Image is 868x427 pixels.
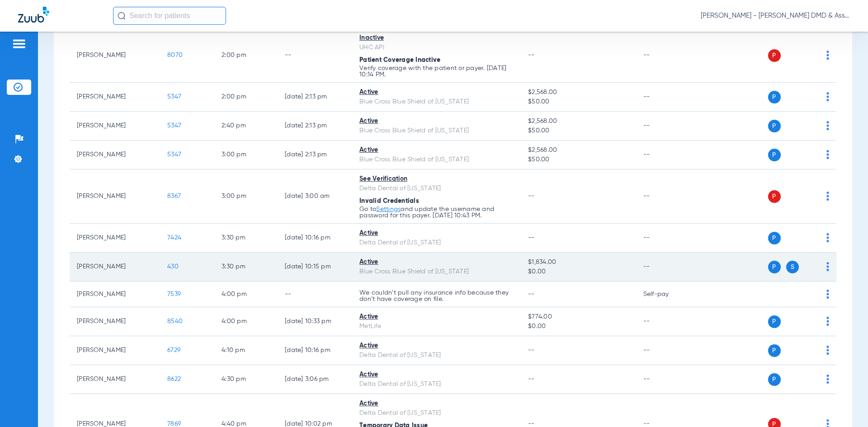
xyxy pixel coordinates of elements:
[359,174,514,184] div: See Verification
[826,121,829,130] img: group-dot-blue.svg
[768,261,781,273] span: P
[214,28,278,83] td: 2:00 PM
[359,290,514,302] p: We couldn’t pull any insurance info because they don’t have coverage on file.
[359,267,514,277] div: Blue Cross Blue Shield of [US_STATE]
[359,117,514,126] div: Active
[528,312,628,322] span: $774.00
[214,141,278,169] td: 3:00 PM
[214,112,278,141] td: 2:40 PM
[70,28,160,83] td: [PERSON_NAME]
[359,97,514,107] div: Blue Cross Blue Shield of [US_STATE]
[826,192,829,201] img: group-dot-blue.svg
[786,261,799,273] span: S
[376,206,401,212] a: Settings
[826,262,829,271] img: group-dot-blue.svg
[528,322,628,331] span: $0.00
[167,94,181,100] span: 5347
[359,370,514,380] div: Active
[359,206,514,219] p: Go to and update the username and password for this payer. [DATE] 10:43 PM.
[214,169,278,224] td: 3:00 PM
[70,83,160,112] td: [PERSON_NAME]
[359,33,514,43] div: Inactive
[70,141,160,169] td: [PERSON_NAME]
[826,375,829,384] img: group-dot-blue.svg
[214,282,278,307] td: 4:00 PM
[826,92,829,101] img: group-dot-blue.svg
[768,149,781,161] span: P
[823,384,868,427] iframe: Chat Widget
[167,347,180,353] span: 6729
[214,253,278,282] td: 3:30 PM
[528,347,535,353] span: --
[636,112,697,141] td: --
[528,126,628,136] span: $50.00
[528,235,535,241] span: --
[768,315,781,328] span: P
[768,344,781,357] span: P
[113,7,226,25] input: Search for patients
[70,282,160,307] td: [PERSON_NAME]
[636,365,697,394] td: --
[278,253,352,282] td: [DATE] 10:15 PM
[359,43,514,52] div: UHC API
[636,253,697,282] td: --
[278,282,352,307] td: --
[768,373,781,386] span: P
[359,198,419,204] span: Invalid Credentials
[636,169,697,224] td: --
[278,336,352,365] td: [DATE] 10:16 PM
[528,97,628,107] span: $50.00
[359,65,514,78] p: Verify coverage with the patient or payer. [DATE] 10:14 PM.
[636,307,697,336] td: --
[359,312,514,322] div: Active
[167,122,181,129] span: 5347
[359,322,514,331] div: MetLife
[214,365,278,394] td: 4:30 PM
[826,150,829,159] img: group-dot-blue.svg
[826,290,829,299] img: group-dot-blue.svg
[278,28,352,83] td: --
[167,291,181,297] span: 7539
[118,12,126,20] img: Search Icon
[826,317,829,326] img: group-dot-blue.svg
[70,224,160,253] td: [PERSON_NAME]
[528,88,628,97] span: $2,568.00
[359,229,514,238] div: Active
[278,224,352,253] td: [DATE] 10:16 PM
[167,151,181,158] span: 5347
[359,57,440,63] span: Patient Coverage Inactive
[359,88,514,97] div: Active
[18,7,49,23] img: Zuub Logo
[359,126,514,136] div: Blue Cross Blue Shield of [US_STATE]
[214,307,278,336] td: 4:00 PM
[278,112,352,141] td: [DATE] 2:13 PM
[359,380,514,389] div: Delta Dental of [US_STATE]
[528,258,628,267] span: $1,834.00
[359,399,514,408] div: Active
[636,282,697,307] td: Self-pay
[167,193,181,199] span: 8367
[214,224,278,253] td: 3:30 PM
[528,291,535,297] span: --
[636,83,697,112] td: --
[528,376,535,382] span: --
[359,341,514,351] div: Active
[214,336,278,365] td: 4:10 PM
[167,318,183,324] span: 8540
[359,184,514,193] div: Delta Dental of [US_STATE]
[167,376,181,382] span: 8622
[768,91,781,103] span: P
[167,235,181,241] span: 7424
[826,346,829,355] img: group-dot-blue.svg
[768,49,781,62] span: P
[70,169,160,224] td: [PERSON_NAME]
[359,145,514,155] div: Active
[768,120,781,132] span: P
[70,307,160,336] td: [PERSON_NAME]
[359,258,514,267] div: Active
[636,28,697,83] td: --
[70,336,160,365] td: [PERSON_NAME]
[528,52,535,58] span: --
[359,351,514,360] div: Delta Dental of [US_STATE]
